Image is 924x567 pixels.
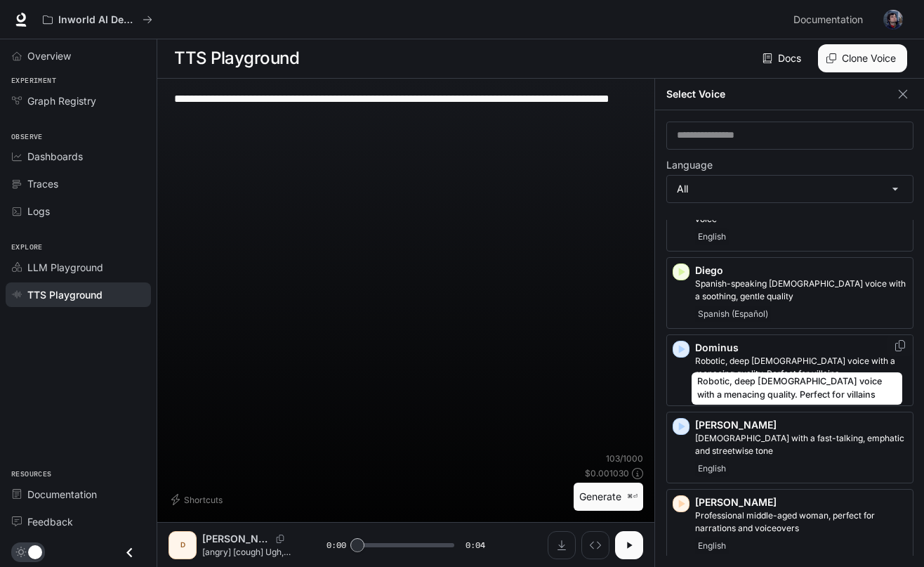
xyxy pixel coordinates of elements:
a: Documentation [6,482,151,507]
p: [PERSON_NAME] [202,532,270,546]
button: Shortcuts [169,488,228,511]
h1: TTS Playground [174,44,299,72]
p: Language [666,160,713,170]
button: Copy Voice ID [270,535,290,543]
a: Overview [6,44,151,68]
span: 0:00 [326,538,346,552]
div: Robotic, deep [DEMOGRAPHIC_DATA] voice with a menacing quality. Perfect for villains [692,372,902,405]
p: 103 / 1000 [606,452,643,464]
p: [PERSON_NAME] [695,418,907,432]
p: ⌘⏎ [627,493,638,501]
span: Overview [27,48,71,63]
span: Traces [27,176,58,191]
span: English [695,228,729,245]
div: D [171,534,194,556]
p: $ 0.001030 [585,467,629,479]
a: Documentation [788,6,873,34]
div: All [667,176,913,202]
span: TTS Playground [27,287,103,302]
button: Copy Voice ID [893,340,907,351]
img: User avatar [883,10,903,30]
p: Inworld AI Demos [58,14,137,26]
p: Dominus [695,341,907,355]
a: Graph Registry [6,89,151,113]
span: LLM Playground [27,260,103,275]
span: Feedback [27,514,73,529]
span: 0:04 [466,538,485,552]
span: English [695,460,729,477]
span: Dashboards [27,149,83,164]
span: Dark mode toggle [28,544,42,559]
span: Documentation [793,11,863,29]
p: Spanish-speaking male voice with a soothing, gentle quality [695,278,907,303]
a: LLM Playground [6,255,151,280]
span: English [695,537,729,554]
p: [angry] [cough] Ugh, this stupid cough... It's just so hard [cough] not getting sick this time of... [202,546,293,558]
a: Feedback [6,509,151,534]
a: Traces [6,171,151,196]
span: Spanish (Español) [695,306,771,322]
p: [PERSON_NAME] [695,495,907,509]
a: TTS Playground [6,282,151,307]
button: Clone Voice [818,44,907,72]
p: Professional middle-aged woman, perfect for narrations and voiceovers [695,509,907,535]
a: Dashboards [6,144,151,169]
button: Download audio [548,531,576,559]
p: Diego [695,263,907,278]
button: Close drawer [114,538,145,567]
span: Documentation [27,487,97,502]
span: Logs [27,204,50,219]
button: Generate⌘⏎ [574,483,643,511]
a: Logs [6,199,151,223]
button: User avatar [879,6,907,34]
button: Inspect [581,531,609,559]
p: Robotic, deep male voice with a menacing quality. Perfect for villains [695,355,907,380]
a: Docs [760,44,807,72]
button: All workspaces [37,6,159,34]
p: Male with a fast-talking, emphatic and streetwise tone [695,432,907,457]
span: Graph Registry [27,93,96,108]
